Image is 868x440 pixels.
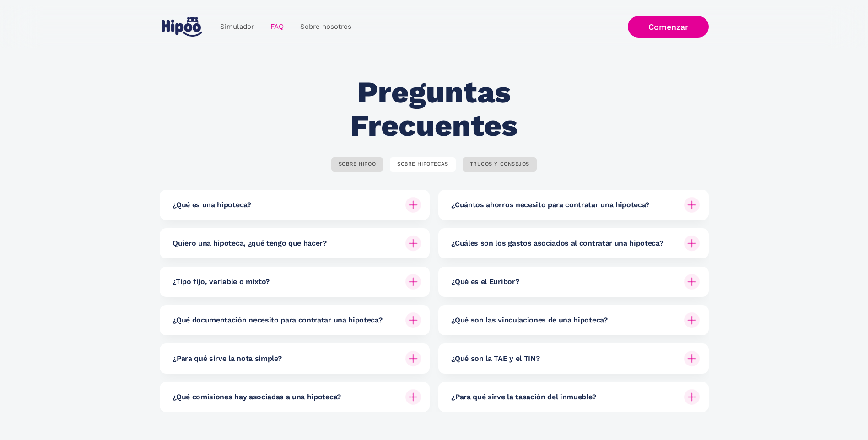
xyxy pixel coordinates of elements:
[451,277,519,287] h6: ¿Qué es el Euríbor?
[173,392,341,402] h6: ¿Qué comisiones hay asociadas a una hipoteca?
[173,238,327,248] h6: Quiero una hipoteca, ¿qué tengo que hacer?
[451,315,607,325] h6: ¿Qué son las vinculaciones de una hipoteca?
[173,354,281,364] h6: ¿Para qué sirve la nota simple?
[451,354,539,364] h6: ¿Qué son la TAE y el TIN?
[262,18,292,36] a: FAQ
[160,13,205,40] a: home
[628,16,709,38] a: Comenzar
[292,18,360,36] a: Sobre nosotros
[173,315,382,325] h6: ¿Qué documentación necesito para contratar una hipoteca?
[339,161,376,168] div: SOBRE HIPOO
[451,392,596,402] h6: ¿Para qué sirve la tasación del inmueble?
[298,76,570,142] h2: Preguntas Frecuentes
[397,161,448,168] div: SOBRE HIPOTECAS
[451,200,649,210] h6: ¿Cuántos ahorros necesito para contratar una hipoteca?
[173,200,251,210] h6: ¿Qué es una hipoteca?
[451,238,663,248] h6: ¿Cuáles son los gastos asociados al contratar una hipoteca?
[212,18,262,36] a: Simulador
[470,161,530,168] div: TRUCOS Y CONSEJOS
[173,277,270,287] h6: ¿Tipo fijo, variable o mixto?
